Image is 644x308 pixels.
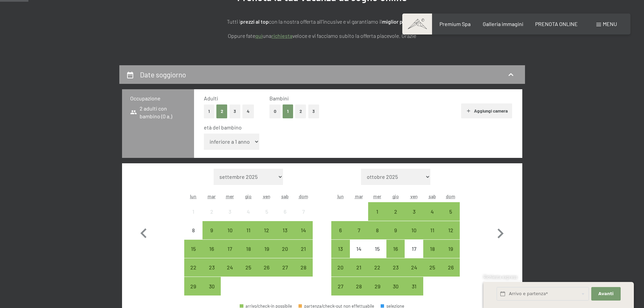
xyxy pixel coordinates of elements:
[130,105,186,120] span: 2 adulti con bambino (0 a.)
[405,221,423,239] div: arrivo/check-in possibile
[258,258,276,277] div: Fri Sep 26 2025
[387,246,404,263] div: 16
[221,202,239,220] div: Wed Sep 03 2025
[221,209,238,226] div: 3
[386,202,405,220] div: arrivo/check-in possibile
[350,240,368,258] div: Tue Oct 14 2025
[202,258,221,277] div: arrivo/check-in possibile
[369,228,386,244] div: 8
[442,202,460,220] div: arrivo/check-in possibile
[405,228,422,244] div: 10
[350,277,368,295] div: Tue Oct 28 2025
[483,21,523,27] span: Galleria immagini
[368,221,386,239] div: Wed Oct 08 2025
[368,277,386,295] div: Wed Oct 29 2025
[276,202,294,220] div: Sat Sep 06 2025
[276,258,294,277] div: Sat Sep 27 2025
[331,258,350,277] div: Mon Oct 20 2025
[442,221,460,239] div: Sun Oct 12 2025
[368,202,386,220] div: arrivo/check-in possibile
[221,202,239,220] div: arrivo/check-in non effettuabile
[368,277,386,295] div: arrivo/check-in possibile
[350,277,368,295] div: arrivo/check-in possibile
[603,21,617,27] span: Menu
[442,228,459,244] div: 12
[153,17,491,26] p: Tutti i con la nostra offerta all'incusive e vi garantiamo il !
[294,202,312,220] div: Sun Sep 07 2025
[271,32,292,39] a: richiesta
[410,193,418,199] abbr: venerdì
[424,209,441,226] div: 4
[299,193,308,199] abbr: domenica
[387,265,404,282] div: 23
[203,209,220,226] div: 2
[423,202,442,220] div: Sat Oct 04 2025
[405,240,423,258] div: Fri Oct 17 2025
[184,258,202,277] div: arrivo/check-in possibile
[294,202,312,220] div: arrivo/check-in non effettuabile
[130,95,186,102] h3: Occupazione
[202,240,221,258] div: arrivo/check-in possibile
[351,228,367,244] div: 7
[373,193,381,199] abbr: mercoledì
[369,246,386,263] div: 15
[239,240,258,258] div: arrivo/check-in possibile
[386,221,405,239] div: Thu Oct 09 2025
[203,228,220,244] div: 9
[386,277,405,295] div: arrivo/check-in possibile
[442,246,459,263] div: 19
[184,202,202,220] div: Mon Sep 01 2025
[184,202,202,220] div: arrivo/check-in non effettuabile
[258,202,276,220] div: arrivo/check-in non effettuabile
[405,258,423,277] div: arrivo/check-in possibile
[184,221,202,239] div: arrivo/check-in non effettuabile
[424,228,441,244] div: 11
[405,202,423,220] div: Fri Oct 03 2025
[204,95,218,101] span: Adulti
[276,202,294,220] div: arrivo/check-in non effettuabile
[276,221,294,239] div: Sat Sep 13 2025
[263,193,270,199] abbr: venerdì
[202,240,221,258] div: Tue Sep 16 2025
[439,21,471,27] span: Premium Spa
[331,221,350,239] div: arrivo/check-in possibile
[331,240,350,258] div: Mon Oct 13 2025
[202,202,221,220] div: Tue Sep 02 2025
[184,277,202,295] div: Mon Sep 29 2025
[294,240,312,258] div: arrivo/check-in possibile
[239,202,258,220] div: Thu Sep 04 2025
[332,246,349,263] div: 13
[203,284,220,301] div: 30
[294,258,312,277] div: Sun Sep 28 2025
[386,221,405,239] div: arrivo/check-in possibile
[240,246,257,263] div: 18
[331,258,350,277] div: arrivo/check-in possibile
[405,240,423,258] div: arrivo/check-in non effettuabile
[185,284,202,301] div: 29
[369,265,386,282] div: 22
[424,265,441,282] div: 25
[184,221,202,239] div: Mon Sep 08 2025
[387,228,404,244] div: 9
[351,246,367,263] div: 14
[208,193,216,199] abbr: martedì
[294,221,312,239] div: arrivo/check-in possibile
[277,228,293,244] div: 13
[442,209,459,226] div: 5
[258,202,276,220] div: Fri Sep 05 2025
[258,240,276,258] div: Fri Sep 19 2025
[239,221,258,239] div: Thu Sep 11 2025
[276,240,294,258] div: Sat Sep 20 2025
[405,221,423,239] div: Fri Oct 10 2025
[368,240,386,258] div: Wed Oct 15 2025
[386,240,405,258] div: arrivo/check-in possibile
[424,246,441,263] div: 18
[269,95,289,101] span: Bambini
[405,209,422,226] div: 3
[535,21,578,27] span: PRENOTA ONLINE
[239,240,258,258] div: Thu Sep 18 2025
[202,202,221,220] div: arrivo/check-in non effettuabile
[204,104,214,118] button: 1
[226,193,234,199] abbr: mercoledì
[221,265,238,282] div: 24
